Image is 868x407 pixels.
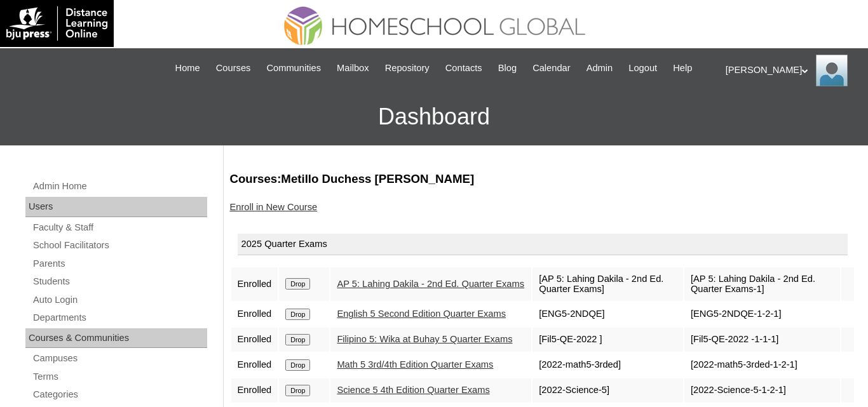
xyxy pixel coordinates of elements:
[32,274,207,290] a: Students
[337,334,512,344] a: Filipino 5: Wika at Buhay 5 Quarter Exams
[684,302,840,326] td: [ENG5-2NDQE-1-2-1]
[32,350,207,366] a: Campuses
[175,61,200,76] span: Home
[285,278,310,290] input: Drop
[498,61,517,76] span: Blog
[445,61,482,76] span: Contacts
[337,309,506,319] a: English 5 Second Edition Quarter Exams
[439,61,489,76] a: Contacts
[580,61,620,76] a: Admin
[32,369,207,385] a: Terms
[726,55,855,86] div: [PERSON_NAME]
[32,387,207,403] a: Categories
[532,267,683,301] td: [AP 5: Lahing Dakila - 2nd Ed. Quarter Exams]
[816,55,848,86] img: Ariane Ebuen
[32,237,207,253] a: School Facilitators
[532,328,683,352] td: [Fil5-QE-2022 ]
[684,353,840,377] td: [2022-math5-3rded-1-2-1]
[532,378,683,403] td: [2022-Science-5]
[6,6,107,41] img: logo-white.png
[330,61,376,76] a: Mailbox
[230,202,318,212] a: Enroll in New Course
[385,61,430,76] span: Repository
[337,279,524,289] a: AP 5: Lahing Dakila - 2nd Ed. Quarter Exams
[285,334,310,345] input: Drop
[285,359,310,371] input: Drop
[25,197,207,217] div: Users
[337,385,489,395] a: Science 5 4th Edition Quarter Exams
[532,353,683,377] td: [2022-math5-3rded]
[266,61,321,76] span: Communities
[285,309,310,320] input: Drop
[532,61,570,76] span: Calendar
[32,178,207,194] a: Admin Home
[337,359,493,370] a: Math 5 3rd/4th Edition Quarter Exams
[169,61,207,76] a: Home
[32,292,207,308] a: Auto Login
[379,61,436,76] a: Repository
[673,61,692,76] span: Help
[6,88,862,145] h3: Dashboard
[231,267,278,301] td: Enrolled
[587,61,613,76] span: Admin
[285,385,310,396] input: Drop
[667,61,698,76] a: Help
[231,378,278,403] td: Enrolled
[32,256,207,272] a: Parents
[684,378,840,403] td: [2022-Science-5-1-2-1]
[628,61,657,76] span: Logout
[210,61,257,76] a: Courses
[25,328,207,349] div: Courses & Communities
[684,267,840,301] td: [AP 5: Lahing Dakila - 2nd Ed. Quarter Exams-1]
[32,220,207,236] a: Faculty & Staff
[622,61,663,76] a: Logout
[238,234,848,255] div: 2025 Quarter Exams
[260,61,327,76] a: Communities
[532,302,683,326] td: [ENG5-2NDQE]
[231,302,278,326] td: Enrolled
[684,328,840,352] td: [Fil5-QE-2022 -1-1-1]
[230,171,856,187] h3: Courses:Metillo Duchess [PERSON_NAME]
[526,61,576,76] a: Calendar
[231,353,278,377] td: Enrolled
[231,328,278,352] td: Enrolled
[216,61,251,76] span: Courses
[492,61,523,76] a: Blog
[32,310,207,326] a: Departments
[337,61,369,76] span: Mailbox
